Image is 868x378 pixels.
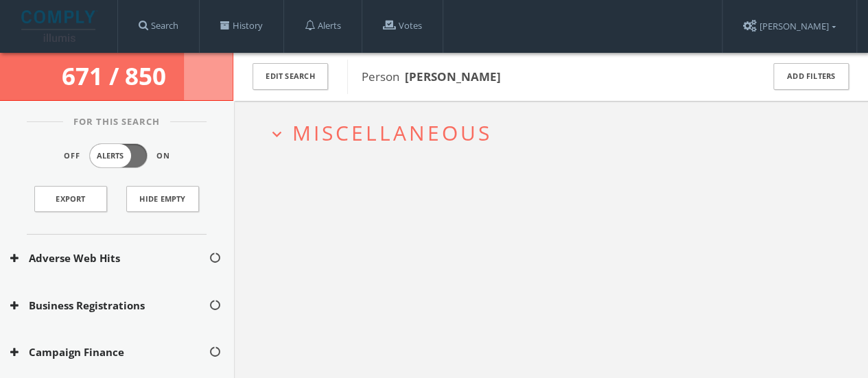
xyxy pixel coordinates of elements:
[10,344,209,360] button: Campaign Finance
[64,150,80,162] span: Off
[405,69,501,84] b: [PERSON_NAME]
[63,115,170,129] span: For This Search
[10,298,209,314] button: Business Registrations
[126,186,199,212] button: Hide Empty
[10,250,209,266] button: Adverse Web Hits
[34,186,107,212] a: Export
[268,121,844,144] button: expand_moreMiscellaneous
[292,119,492,147] span: Miscellaneous
[156,150,170,162] span: On
[253,63,328,90] button: Edit Search
[773,63,849,90] button: Add Filters
[362,69,501,84] span: Person
[21,10,98,42] img: illumis
[62,60,172,92] span: 671 / 850
[268,125,286,143] i: expand_more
